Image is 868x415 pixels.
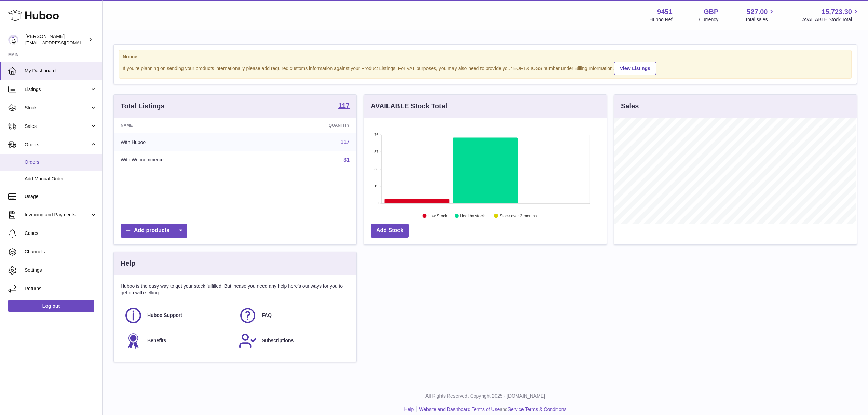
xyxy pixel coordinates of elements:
[25,40,100,45] span: [EMAIL_ADDRESS][DOMAIN_NAME]
[374,167,378,171] text: 38
[417,406,566,413] li: and
[239,306,346,325] a: FAQ
[374,184,378,188] text: 19
[262,312,272,319] span: FAQ
[25,123,90,130] span: Sales
[114,151,265,169] td: With Woocommerce
[699,16,719,23] div: Currency
[25,33,87,46] div: [PERSON_NAME]
[121,259,135,268] h3: Help
[25,193,97,200] span: Usage
[650,16,673,23] div: Huboo Ref
[123,61,848,75] div: If you're planning on sending your products internationally please add required customs informati...
[265,118,356,133] th: Quantity
[25,105,90,111] span: Stock
[460,214,485,218] text: Healthy stock
[25,159,97,165] span: Orders
[124,306,232,325] a: Huboo Support
[147,337,166,344] span: Benefits
[802,7,860,23] a: 15,723.30 AVAILABLE Stock Total
[25,230,97,237] span: Cases
[124,332,232,350] a: Benefits
[114,133,265,151] td: With Huboo
[338,102,350,110] a: 117
[25,86,90,93] span: Listings
[621,102,639,111] h3: Sales
[500,214,537,218] text: Stock over 2 months
[121,224,187,238] a: Add products
[745,16,775,23] span: Total sales
[419,406,500,412] a: Website and Dashboard Terms of Use
[108,393,863,399] p: All Rights Reserved. Copyright 2025 - [DOMAIN_NAME]
[404,406,414,412] a: Help
[371,102,447,111] h3: AVAILABLE Stock Total
[123,54,848,60] strong: Notice
[121,283,350,296] p: Huboo is the easy way to get your stock fulfilled. But incase you need any help here's our ways f...
[25,176,97,182] span: Add Manual Order
[114,118,265,133] th: Name
[747,7,768,16] span: 527.00
[25,285,97,292] span: Returns
[343,157,350,163] a: 31
[338,102,350,109] strong: 117
[25,142,90,148] span: Orders
[508,406,567,412] a: Service Terms & Conditions
[25,249,97,255] span: Channels
[657,7,673,16] strong: 9451
[374,133,378,137] text: 76
[822,7,852,16] span: 15,723.30
[371,224,409,238] a: Add Stock
[121,102,165,111] h3: Total Listings
[340,139,350,145] a: 117
[376,201,378,205] text: 0
[262,337,294,344] span: Subscriptions
[25,267,97,273] span: Settings
[25,68,97,74] span: My Dashboard
[704,7,718,16] strong: GBP
[614,62,656,75] a: View Listings
[239,332,346,350] a: Subscriptions
[374,150,378,154] text: 57
[802,16,860,23] span: AVAILABLE Stock Total
[745,7,775,23] a: 527.00 Total sales
[25,212,90,218] span: Invoicing and Payments
[8,300,94,312] a: Log out
[8,35,18,45] img: internalAdmin-9451@internal.huboo.com
[428,214,447,218] text: Low Stock
[147,312,182,319] span: Huboo Support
